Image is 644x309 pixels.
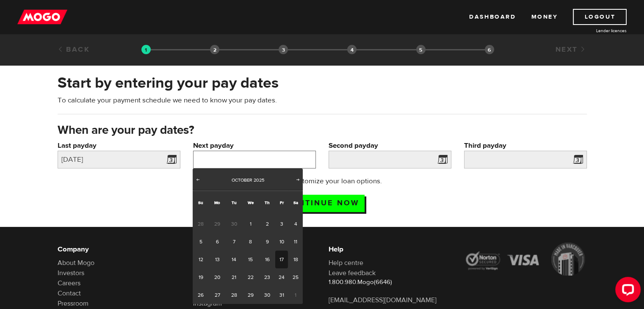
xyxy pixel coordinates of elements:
img: transparent-188c492fd9eaac0f573672f40bb141c2.gif [141,45,151,54]
a: Next [555,45,586,54]
a: 13 [209,251,226,268]
span: 1 [288,286,303,304]
a: 23 [259,268,275,286]
a: 14 [226,251,242,268]
a: 26 [193,286,208,304]
input: Continue now [280,195,365,212]
a: Dashboard [469,9,516,25]
a: 3 [275,215,288,233]
a: 5 [193,233,208,251]
span: Saturday [293,200,298,205]
a: 8 [242,233,259,251]
h6: Help [329,244,451,254]
h2: Start by entering your pay dates [58,74,587,92]
a: 24 [275,268,288,286]
a: Careers [58,279,80,287]
a: Logout [573,9,627,25]
span: Tuesday [231,200,236,205]
a: 10 [275,233,288,251]
a: 7 [226,233,242,251]
span: Friday [279,200,283,205]
a: 4 [288,215,303,233]
a: 16 [259,251,275,268]
a: 6 [209,233,226,251]
span: 2025 [254,177,264,183]
a: 31 [275,286,288,304]
a: Investors [58,269,84,277]
span: Wednesday [248,200,254,205]
a: Money [531,9,558,25]
span: 29 [209,215,226,233]
a: [EMAIL_ADDRESS][DOMAIN_NAME] [329,296,437,304]
a: 21 [226,268,242,286]
a: Prev [193,176,202,185]
a: Pressroom [58,299,88,308]
a: Contact [58,289,81,298]
a: 9 [259,233,275,251]
h3: When are your pay dates? [58,124,587,137]
a: 11 [288,233,303,251]
a: Instagram [193,299,222,308]
span: 30 [226,215,242,233]
p: To calculate your payment schedule we need to know your pay dates. [58,95,587,105]
a: 28 [226,286,242,304]
label: Third payday [464,141,587,151]
a: 17 [275,251,288,268]
a: 20 [209,268,226,286]
a: 2 [259,215,275,233]
a: 22 [242,268,259,286]
a: 18 [288,251,303,268]
a: 12 [193,251,208,268]
span: 28 [193,215,208,233]
a: Leave feedback [329,269,376,277]
a: 19 [193,268,208,286]
iframe: LiveChat chat widget [608,273,644,309]
a: Help centre [329,259,363,267]
p: Next up: Customize your loan options. [238,176,406,186]
img: legal-icons-92a2ffecb4d32d839781d1b4e4802d7b.png [464,243,587,276]
a: Lender licences [563,28,627,34]
a: 1 [242,215,259,233]
a: 29 [242,286,259,304]
span: Prev [194,176,201,183]
a: 15 [242,251,259,268]
a: About Mogo [58,259,94,267]
label: Next payday [193,141,316,151]
a: 27 [209,286,226,304]
span: Next [295,176,301,183]
h6: Company [58,244,180,254]
img: mogo_logo-11ee424be714fa7cbb0f0f49df9e16ec.png [17,9,67,25]
label: Last payday [58,141,180,151]
a: 30 [259,286,275,304]
span: Sunday [198,200,203,205]
span: Monday [214,200,220,205]
a: Next [294,176,302,185]
span: Thursday [265,200,270,205]
p: 1.800.980.Mogo(6646) [329,278,451,287]
span: October [232,177,252,183]
label: Second payday [329,141,451,151]
a: 25 [288,268,303,286]
a: Back [58,45,90,54]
